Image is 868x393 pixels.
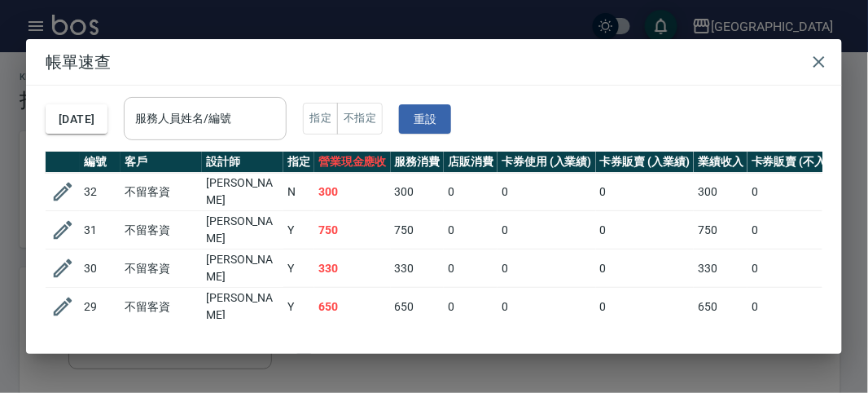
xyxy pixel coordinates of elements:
th: 卡券販賣 (不入業績) [747,152,857,173]
td: 31 [80,211,121,249]
td: 30 [80,249,121,288]
td: 不留客資 [121,288,202,326]
td: 0 [596,211,695,249]
th: 店販消費 [444,152,498,173]
td: 0 [498,211,596,249]
td: 0 [498,173,596,211]
td: 不留客資 [121,249,202,288]
button: 重設 [399,104,451,135]
td: Y [283,211,314,249]
td: 0 [444,211,498,249]
td: 300 [391,173,445,211]
td: 不留客資 [121,173,202,211]
td: Y [283,288,314,326]
td: 330 [314,249,391,288]
td: 650 [694,288,747,326]
td: Y [283,249,314,288]
th: 編號 [80,152,121,173]
th: 服務消費 [391,152,445,173]
td: 330 [391,249,445,288]
td: 750 [314,211,391,249]
td: 0 [747,249,857,288]
td: 650 [391,288,445,326]
td: 650 [314,288,391,326]
th: 營業現金應收 [314,152,391,173]
td: [PERSON_NAME] [202,211,283,249]
th: 卡券使用 (入業績) [498,152,596,173]
button: 指定 [303,103,338,135]
td: 0 [747,173,857,211]
th: 客戶 [121,152,202,173]
td: 0 [444,249,498,288]
td: 750 [694,211,747,249]
th: 設計師 [202,152,283,173]
td: 29 [80,288,121,326]
td: [PERSON_NAME] [202,288,283,326]
td: 330 [694,249,747,288]
td: 不留客資 [121,211,202,249]
button: [DATE] [46,104,107,135]
td: 0 [747,288,857,326]
td: 0 [498,288,596,326]
td: 0 [596,249,695,288]
td: 32 [80,173,121,211]
td: 0 [747,211,857,249]
td: 0 [596,288,695,326]
th: 指定 [283,152,314,173]
td: 0 [498,249,596,288]
td: 0 [444,173,498,211]
td: 300 [694,173,747,211]
td: 300 [314,173,391,211]
td: [PERSON_NAME] [202,173,283,211]
td: 0 [596,173,695,211]
td: [PERSON_NAME] [202,249,283,288]
th: 業績收入 [694,152,747,173]
th: 卡券販賣 (入業績) [596,152,695,173]
td: 0 [444,288,498,326]
button: 不指定 [337,103,383,135]
td: N [283,173,314,211]
td: 750 [391,211,445,249]
h2: 帳單速查 [26,39,842,85]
